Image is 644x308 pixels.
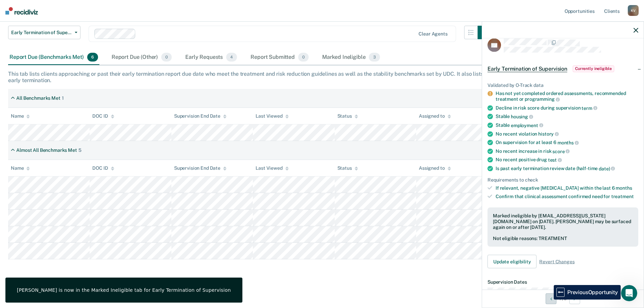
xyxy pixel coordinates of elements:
[493,236,633,241] div: Not eligible reasons: TREATMENT
[539,259,574,264] span: Revert Changes
[419,113,451,119] div: Assigned to
[419,31,447,37] div: Clear agents
[5,7,38,15] img: Recidiviz
[496,157,638,163] div: No recent positive drug
[482,58,644,79] div: Early Termination of SupervisionCurrently ineligible
[337,113,358,119] div: Status
[62,95,64,101] div: 1
[487,82,638,88] div: Validated by O-Track data
[8,71,636,84] div: This tab lists clients approaching or past their early termination report due date who meet the t...
[538,131,559,137] span: history
[496,105,638,111] div: Decline in risk score during supervision
[496,131,638,137] div: No recent violation
[110,50,173,65] div: Report Due (Other)
[511,122,543,128] span: employment
[256,165,288,171] div: Last Viewed
[8,50,99,65] div: Report Due (Benchmarks Met)
[369,53,380,62] span: 3
[496,122,638,128] div: Stable
[174,113,226,119] div: Supervision End Date
[298,53,309,62] span: 0
[16,147,77,153] div: Almost All Benchmarks Met
[611,194,634,199] span: treatment
[11,30,72,35] span: Early Termination of Supervision
[226,53,237,62] span: 4
[573,65,614,72] span: Currently ineligible
[546,293,556,304] button: Previous Opportunity
[256,113,288,119] div: Last Viewed
[569,293,580,304] button: Next Opportunity
[16,95,60,101] div: All Benchmarks Met
[161,53,172,62] span: 0
[581,105,597,111] span: term
[496,185,638,191] div: If relevant, negative [MEDICAL_DATA] within the last 6
[174,165,226,171] div: Supervision End Date
[487,177,638,183] div: Requirements to check
[496,140,638,146] div: On supervision for at least 6
[11,113,30,119] div: Name
[616,185,632,191] span: months
[496,148,638,154] div: No recent increase in risk
[78,147,81,153] div: 5
[17,287,231,293] div: [PERSON_NAME] is now in the Marked Ineligible tab for Early Termination of Supervision
[482,289,644,307] div: 7 / 8
[621,285,637,301] iframe: Intercom live chat
[511,114,533,119] span: housing
[419,165,451,171] div: Assigned to
[628,5,639,16] div: K V
[92,165,114,171] div: DOC ID
[184,50,238,65] div: Early Requests
[496,166,638,172] div: Is past early termination review date (half-time
[249,50,310,65] div: Report Submitted
[548,157,562,163] span: test
[599,166,615,171] span: date)
[496,194,638,199] div: Confirm that clinical assessment confirmed need for
[496,114,638,120] div: Stable
[92,113,114,119] div: DOC ID
[493,213,633,230] div: Marked ineligible by [EMAIL_ADDRESS][US_STATE][DOMAIN_NAME] on [DATE]. [PERSON_NAME] may be surfa...
[487,65,567,72] span: Early Termination of Supervision
[487,279,638,285] dt: Supervision Dates
[11,165,30,171] div: Name
[321,50,381,65] div: Marked Ineligible
[557,140,579,145] span: months
[87,53,98,62] span: 6
[337,165,358,171] div: Status
[487,255,536,268] button: Update eligibility
[552,148,570,154] span: score
[496,91,638,102] div: Has not yet completed ordered assessments, recommended treatment or programming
